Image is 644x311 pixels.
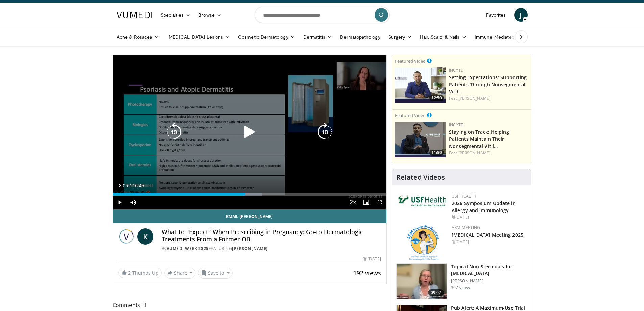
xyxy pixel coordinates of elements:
[429,150,444,156] span: 11:59
[113,30,163,44] a: Acne & Rosacea
[458,150,491,156] a: [PERSON_NAME]
[113,55,387,209] video-js: Video Player
[449,129,509,149] a: Staying on Track: Helping Patients Maintain Their Nonsegmental Vitil…
[396,263,527,299] a: 09:02 Topical Non-Steroidals for [MEDICAL_DATA] [PERSON_NAME] 307 views
[514,8,528,22] a: J
[451,263,527,277] h3: Topical Non-Steroidals for [MEDICAL_DATA]
[162,246,381,252] div: By FEATURING
[452,193,476,199] a: USF Health
[471,30,525,44] a: Immune-Mediated
[346,196,359,209] button: Playback Rate
[395,67,446,103] img: 98b3b5a8-6d6d-4e32-b979-fd4084b2b3f2.png.150x105_q85_crop-smart_upscale.jpg
[163,30,234,44] a: [MEDICAL_DATA] Lesions
[132,183,144,188] span: 16:45
[452,200,516,214] a: 2026 Symposium Update in Allergy and Immunology
[449,67,463,73] a: Incyte
[336,30,384,44] a: Dermatopathology
[458,95,491,101] a: [PERSON_NAME]
[452,239,526,245] div: [DATE]
[353,269,381,277] span: 192 views
[451,278,527,284] p: [PERSON_NAME]
[395,112,426,118] small: Featured Video
[130,183,131,188] span: /
[397,264,447,299] img: 34a4b5e7-9a28-40cd-b963-80fdb137f70d.150x105_q85_crop-smart_upscale.jpg
[234,30,299,44] a: Cosmetic Dermatology
[482,8,510,22] a: Favorites
[449,95,528,102] div: Feat.
[384,30,416,44] a: Surgery
[137,228,153,245] a: K
[416,30,470,44] a: Hair, Scalp, & Nails
[395,58,426,64] small: Featured Video
[452,231,523,238] a: [MEDICAL_DATA] Meeting 2025
[395,67,446,103] a: 12:50
[126,196,140,209] button: Mute
[118,228,135,245] img: Vumedi Week 2025
[449,150,528,156] div: Feat.
[113,301,387,309] span: Comments 1
[452,214,526,220] div: [DATE]
[162,228,381,243] h4: What to "Expect" When Prescribing in Pregnancy: Go-to Dermatologic Treatments From a Former OB
[117,12,152,18] img: VuMedi Logo
[113,193,387,196] div: Progress Bar
[398,193,448,208] img: 6ba8804a-8538-4002-95e7-a8f8012d4a11.png.150x105_q85_autocrop_double_scale_upscale_version-0.2.jpg
[449,74,527,95] a: Setting Expectations: Supporting Patients Through Nonsegmental Vitil…
[119,183,128,188] span: 8:05
[118,268,162,278] a: 2 Thumbs Up
[451,285,470,290] p: 307 views
[449,122,463,128] a: Incyte
[232,246,268,251] a: [PERSON_NAME]
[128,270,131,276] span: 2
[113,196,126,209] button: Play
[428,289,444,296] span: 09:02
[452,225,480,230] a: ARM Meeting
[407,225,439,260] img: 89a28c6a-718a-466f-b4d1-7c1f06d8483b.png.150x105_q85_autocrop_double_scale_upscale_version-0.2.png
[395,122,446,157] img: fe0751a3-754b-4fa7-bfe3-852521745b57.png.150x105_q85_crop-smart_upscale.jpg
[299,30,336,44] a: Dermatitis
[194,8,225,22] a: Browse
[395,122,446,157] a: 11:59
[167,246,209,251] a: Vumedi Week 2025
[113,209,387,223] a: Email [PERSON_NAME]
[255,7,390,23] input: Search topics, interventions
[363,256,381,262] div: [DATE]
[157,8,195,22] a: Specialties
[396,173,445,181] h4: Related Videos
[359,196,373,209] button: Enable picture-in-picture mode
[429,95,444,101] span: 12:50
[373,196,386,209] button: Fullscreen
[164,268,196,279] button: Share
[198,268,233,279] button: Save to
